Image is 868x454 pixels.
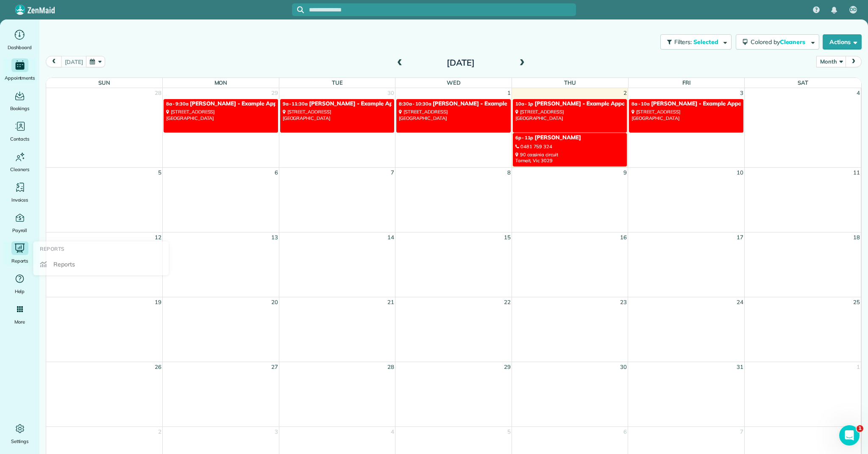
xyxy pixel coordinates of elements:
[798,79,808,86] span: Sat
[515,144,625,149] div: 0481 759 324
[154,233,162,243] a: 12
[632,109,741,121] div: [STREET_ADDRESS] [GEOGRAPHIC_DATA]
[166,109,275,121] div: [STREET_ADDRESS] [GEOGRAPHIC_DATA]
[674,38,692,46] span: Filters:
[623,427,628,437] a: 6
[433,100,544,107] span: [PERSON_NAME] - Example Appointment
[40,245,65,253] span: Reports
[270,233,279,243] a: 13
[309,100,420,107] span: [PERSON_NAME] - Example Appointment
[292,6,304,13] button: Focus search
[154,88,162,98] a: 28
[736,297,744,307] a: 24
[736,233,744,243] a: 17
[15,287,25,296] span: Help
[36,257,165,272] a: Reports
[387,88,395,98] a: 30
[11,257,28,265] span: Reports
[515,109,625,121] div: [STREET_ADDRESS] [GEOGRAPHIC_DATA]
[53,260,75,269] span: Reports
[736,34,819,50] button: Colored byCleaners
[270,297,279,307] a: 20
[10,104,30,113] span: Bookings
[651,100,762,107] span: [PERSON_NAME] - Example Appointment
[534,100,645,107] span: [PERSON_NAME] - Example Appointment
[856,362,861,372] a: 1
[660,34,732,50] button: Filters: Selected
[632,101,650,107] span: 8a - 10a
[390,168,395,178] a: 7
[839,425,860,446] iframe: Intercom live chat
[3,272,36,296] a: Help
[283,101,308,107] span: 9a - 11:30a
[736,362,744,372] a: 31
[283,109,392,121] div: [STREET_ADDRESS] [GEOGRAPHIC_DATA]
[157,427,162,437] a: 2
[10,135,29,143] span: Contacts
[61,56,86,67] button: [DATE]
[3,28,36,52] a: Dashboard
[619,297,628,307] a: 23
[8,43,32,52] span: Dashboard
[387,362,395,372] a: 28
[3,89,36,113] a: Bookings
[3,180,36,204] a: Invoices
[751,38,808,46] span: Colored by
[399,109,508,121] div: [STREET_ADDRESS] [GEOGRAPHIC_DATA]
[154,362,162,372] a: 26
[274,427,279,437] a: 3
[214,79,228,86] span: Mon
[270,88,279,98] a: 29
[619,362,628,372] a: 30
[332,79,343,86] span: Tue
[98,79,110,86] span: Sun
[11,196,28,204] span: Invoices
[816,56,846,67] button: Month
[166,101,189,107] span: 8a - 9:30a
[10,165,29,174] span: Cleaners
[780,38,807,46] span: Cleaners
[857,425,863,432] span: 1
[46,56,62,67] button: prev
[3,150,36,174] a: Cleaners
[515,152,625,164] div: 90 cassinia circuit Tarneit, Vic 3029
[656,34,732,50] a: Filters: Selected
[157,168,162,178] a: 5
[515,101,534,107] span: 10a - 1p
[5,74,35,82] span: Appointments
[856,88,861,98] a: 4
[390,427,395,437] a: 4
[739,427,744,437] a: 7
[846,56,862,67] button: next
[852,168,861,178] a: 11
[14,318,25,326] span: More
[274,168,279,178] a: 6
[190,100,301,107] span: [PERSON_NAME] - Example Appointment
[503,297,512,307] a: 22
[3,58,36,82] a: Appointments
[503,233,512,243] a: 15
[739,88,744,98] a: 3
[154,297,162,307] a: 19
[564,79,576,86] span: Thu
[408,58,514,67] h2: [DATE]
[850,6,857,13] span: DD
[534,134,581,141] span: [PERSON_NAME]
[506,427,512,437] a: 5
[623,168,628,178] a: 9
[3,241,36,265] a: Reports
[12,226,28,235] span: Payroll
[623,88,628,98] a: 2
[619,233,628,243] a: 16
[736,168,744,178] a: 10
[506,88,512,98] a: 1
[3,211,36,235] a: Payroll
[693,38,719,46] span: Selected
[387,297,395,307] a: 21
[3,422,36,446] a: Settings
[11,437,29,446] span: Settings
[503,362,512,372] a: 29
[852,233,861,243] a: 18
[297,6,304,13] svg: Focus search
[823,34,862,50] button: Actions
